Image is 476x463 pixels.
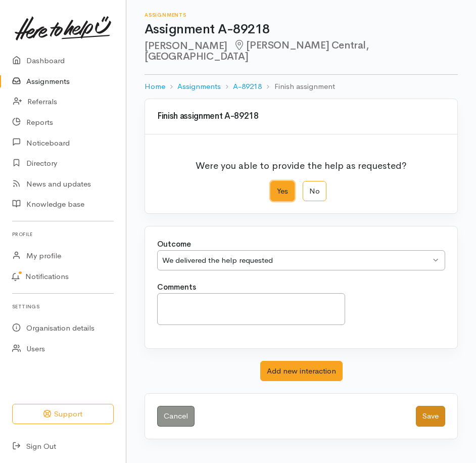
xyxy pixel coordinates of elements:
h3: Finish assignment A-89218 [157,112,445,121]
label: Outcome [157,239,191,250]
label: No [303,181,326,202]
li: Finish assignment [262,81,335,92]
a: A-89218 [233,81,262,92]
h6: Settings [12,300,114,313]
h6: Assignments [145,12,458,18]
nav: breadcrumb [145,75,458,99]
a: Home [145,81,165,92]
button: Save [416,406,445,427]
label: Yes [270,181,295,202]
button: Support [12,404,114,425]
a: Assignments [177,81,221,92]
h2: [PERSON_NAME] [145,40,458,63]
span: [PERSON_NAME] Central, [GEOGRAPHIC_DATA] [145,39,369,63]
div: We delivered the help requested [162,255,431,266]
p: Were you able to provide the help as requested? [196,153,407,173]
button: Add new interaction [260,361,343,382]
h6: Profile [12,227,114,241]
h1: Assignment A-89218 [145,22,458,37]
label: Comments [157,282,196,293]
a: Cancel [157,406,195,427]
